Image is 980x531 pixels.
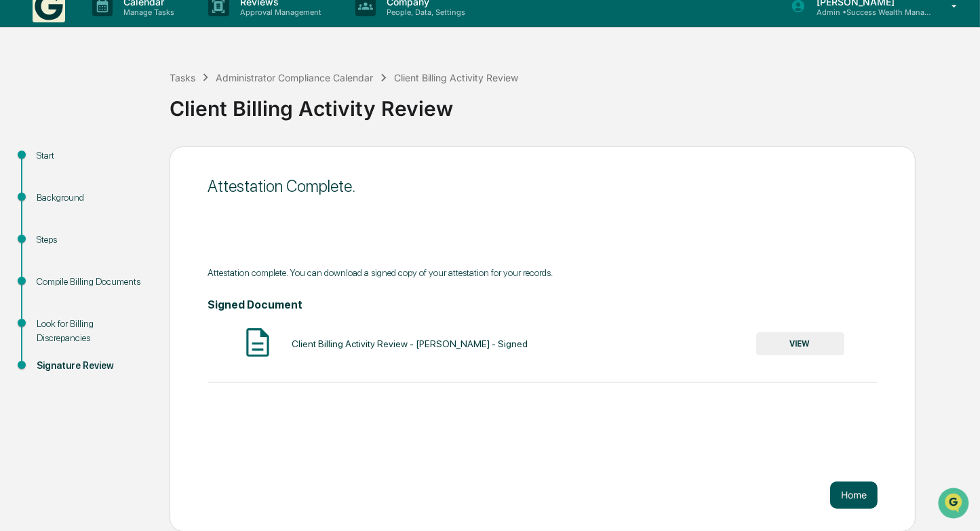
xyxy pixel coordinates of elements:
p: Manage Tasks [113,7,181,17]
span: Attestations [112,170,168,184]
img: 1746055101610-c473b297-6a78-478c-a979-82029cc54cd1 [14,103,38,127]
div: Administrator Compliance Calendar [216,72,373,83]
div: Steps [37,233,148,247]
span: Pylon [135,229,164,239]
a: Powered byPylon [96,229,164,239]
p: Approval Management [229,7,328,17]
div: Client Billing Activity Review [170,85,973,121]
h4: Signed Document [208,298,878,311]
span: Preclearance [27,170,87,184]
div: 🔎 [14,197,24,208]
div: We're available if you need us! [46,117,172,127]
div: Client Billing Activity Review - [PERSON_NAME] - Signed [292,338,528,349]
img: Document Icon [241,326,275,359]
span: Data Lookup [27,196,85,210]
div: 🗄️ [98,172,109,182]
p: How can we help? [14,28,247,50]
a: 🗄️Attestations [93,165,174,189]
div: Attestation complete. You can download a signed copy of your attestation for your records. [208,267,878,278]
button: Start new chat [231,107,247,123]
a: 🔎Data Lookup [8,191,91,215]
p: People, Data, Settings [376,7,472,17]
button: Home [830,481,878,509]
div: Start [37,149,148,163]
div: Background [37,191,148,205]
div: Start new chat [46,103,222,117]
div: Client Billing Activity Review [394,72,519,83]
button: VIEW [756,332,844,355]
div: Compile Billing Documents [37,275,148,289]
p: Admin • Success Wealth Management [806,7,932,17]
a: 🖐️Preclearance [8,165,93,189]
div: 🖐️ [14,172,24,182]
div: Tasks [170,72,195,83]
div: Attestation Complete. [208,176,878,196]
iframe: Open customer support [937,486,973,523]
div: Look for Billing Discrepancies [37,317,148,345]
div: Signature Review [37,359,148,373]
